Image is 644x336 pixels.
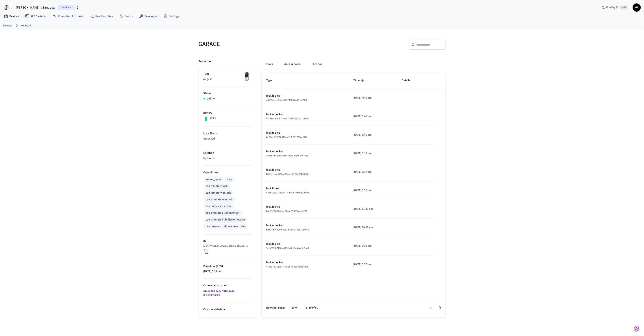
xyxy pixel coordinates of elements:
[203,131,252,136] p: Lock Status
[203,289,235,297] a: 21106d82-a2c9-4a1a-b23e-082168c54c00
[1,13,22,20] a: Devices
[266,247,309,250] span: 9efb3376-7118-4935-b65d-9a3aea9c0ced
[203,170,252,175] p: Capabilities
[306,306,318,310] p: 1–10 of 50
[262,59,446,69] div: ant example
[354,244,392,248] p: [DATE] 6:32 pm
[354,77,365,84] span: Time
[281,59,305,69] button: Access Codes
[203,137,252,141] p: Unlocked
[266,228,309,231] span: ba174af0-00d9-4c11-8294-d34b6716401e
[203,244,248,249] p: f4802ff7-4b43-40e7-b9f7-7f43f4c45cf3
[634,325,639,332] img: SeamLogoGradient.69752ec5.svg
[203,72,252,76] p: Type
[620,5,628,10] span: Ctrl K
[266,265,308,268] span: 4c01a7b0-2f18-470a-8e4a-cb5c3f6dc82f
[266,186,344,191] p: lock.locked
[50,13,86,20] a: Connected Accounts
[262,72,446,274] table: sticky table
[402,77,416,84] span: Details
[206,197,232,202] div: can simulate removal
[310,59,326,69] button: Actions
[435,303,445,313] button: Go to next page
[266,172,310,176] span: b6b31cb4-8d96-4d84-a15d-98e83639a60f
[266,154,308,157] span: 02556aa2-5abe-41e6-b3a8-d21dff4c18ec
[206,204,232,208] div: can unlock with code
[266,94,344,98] p: lock.locked
[3,24,13,28] a: Devices
[203,284,252,288] p: Connected account
[354,188,392,193] p: [DATE] 3:39 pm
[354,133,392,137] p: [DATE] 6:40 pm
[599,4,631,11] div: Find by IDCtrl K
[354,96,392,100] p: [DATE] 4:45 pm
[206,224,246,229] div: can program online access codes
[136,13,160,20] a: Developer
[199,40,320,48] h5: GARAGE
[206,218,245,222] div: can simulate hub disconnection
[266,77,278,84] span: Type
[206,211,240,215] div: can simulate disconnection
[633,4,640,11] span: MA
[207,97,215,101] p: Online
[266,242,344,246] p: lock.locked
[354,170,392,174] p: [DATE] 3:17 pm
[354,207,392,211] p: [DATE] 11:23 am
[354,114,392,119] p: [DATE] 6:41 pm
[262,59,276,69] button: Events
[203,307,252,312] p: Custom Metadata
[203,91,252,96] p: Status
[206,177,221,182] div: access_code
[354,262,392,267] p: [DATE] 6:27 pm
[160,13,182,20] a: Settings
[86,13,116,20] a: User Identities
[266,117,309,120] span: 64f03b40-d267-44d5-ab3d-6e27f33c1308
[206,184,228,188] div: can remotely lock
[58,5,74,10] span: Sandbox
[266,131,344,135] p: lock.locked
[21,24,31,28] a: GARAGE
[266,205,344,209] p: lock.locked
[266,168,344,172] p: lock.locked
[266,191,309,194] span: 84bbc9ea-3598-4375-acdb-f0a39de0fb94
[215,264,224,268] span: ( EEST )
[227,177,232,182] div: lock
[203,156,252,160] p: My House
[203,111,252,115] p: Battery
[606,5,619,10] span: Find by ID
[633,3,641,12] button: MA
[266,209,307,213] span: bac35202-100f-4162-ac77-553faaf81f72
[266,306,285,310] p: Rows per page:
[210,116,216,120] p: 100%
[116,13,136,20] a: Events
[354,225,392,230] p: [DATE] 10:38 am
[354,151,392,156] p: [DATE] 3:18 pm
[266,98,307,102] span: a36030ee-b56f-4495-8f9f-70adfcd024af
[22,13,50,20] a: ACS Systems
[199,59,211,64] p: Properties
[266,112,344,117] p: lock.unlocked
[290,305,300,311] div: 10
[266,135,307,139] span: 0c86de59-f81f-4f0a-a7c2-651708ced2f4
[203,77,252,81] p: August
[242,72,252,82] img: Yale Assure Touchscreen Wifi Smart Lock, Satin Nickel, Front
[203,151,252,155] p: Location
[206,191,231,195] div: can remotely unlock
[266,260,344,265] p: lock.unlocked
[16,5,55,10] span: [PERSON_NAME]'s Sandbox
[266,223,344,228] p: lock.unlocked
[203,239,252,244] p: ID
[203,269,252,274] p: [DATE] 5:18 pm
[266,149,344,154] p: lock.unlocked
[203,264,252,268] p: Paired on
